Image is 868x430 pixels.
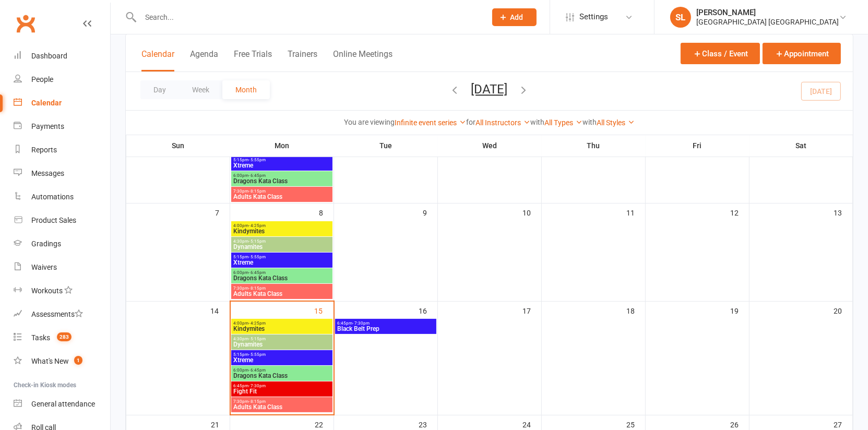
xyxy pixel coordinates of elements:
[492,8,537,26] button: Add
[510,13,524,21] span: Add
[14,68,110,91] a: People
[14,44,110,68] a: Dashboard
[522,302,541,319] div: 17
[211,302,230,319] div: 14
[233,270,330,275] span: 6:00pm
[14,232,110,256] a: Gradings
[233,244,330,250] span: Dynamites
[14,303,110,326] a: Assessments
[249,399,266,404] span: - 8:15pm
[222,80,270,99] button: Month
[334,135,438,157] th: Tue
[233,384,330,388] span: 6:45pm
[233,173,330,178] span: 6:00pm
[215,204,230,221] div: 7
[14,326,110,350] a: Tasks 283
[344,118,395,126] strong: You are viewing
[522,204,541,221] div: 10
[233,255,330,259] span: 5:15pm
[315,302,334,319] div: 15
[14,162,110,185] a: Messages
[14,209,110,232] a: Product Sales
[14,392,110,416] a: General attendance kiosk mode
[288,49,317,71] button: Trainers
[140,80,179,99] button: Day
[696,17,839,27] div: [GEOGRAPHIC_DATA] [GEOGRAPHIC_DATA]
[249,384,266,388] span: - 7:30pm
[141,49,174,71] button: Calendar
[475,118,530,127] a: All Instructors
[471,82,508,97] button: [DATE]
[233,352,330,357] span: 5:15pm
[14,350,110,373] a: What's New1
[31,99,62,107] div: Calendar
[14,115,110,138] a: Payments
[234,49,272,71] button: Free Trials
[14,138,110,162] a: Reports
[681,43,760,64] button: Class / Event
[31,310,83,318] div: Assessments
[579,5,608,29] span: Settings
[763,43,841,64] button: Appointment
[233,275,330,281] span: Dragons Kata Class
[233,388,330,395] span: Fight Fit
[249,223,266,228] span: - 4:25pm
[233,326,330,332] span: Kindymites
[626,302,645,319] div: 18
[646,135,750,157] th: Fri
[233,373,330,379] span: Dragons Kata Class
[249,352,266,357] span: - 5:55pm
[57,332,72,341] span: 283
[333,49,393,71] button: Online Meetings
[31,263,57,271] div: Waivers
[31,400,95,408] div: General attendance
[233,158,330,162] span: 5:15pm
[233,404,330,410] span: Adults Kata Class
[14,185,110,209] a: Automations
[834,302,852,319] div: 20
[542,135,646,157] th: Thu
[233,223,330,228] span: 4:00pm
[31,146,57,154] div: Reports
[14,256,110,279] a: Waivers
[249,239,266,244] span: - 5:15pm
[544,118,582,127] a: All Types
[14,279,110,303] a: Workouts
[249,337,266,341] span: - 5:15pm
[233,399,330,404] span: 7:30pm
[233,291,330,297] span: Adults Kata Class
[834,204,852,221] div: 13
[750,135,853,157] th: Sat
[696,8,839,17] div: [PERSON_NAME]
[395,118,466,127] a: Infinite event series
[31,169,64,177] div: Messages
[730,302,749,319] div: 19
[249,189,266,194] span: - 8:15pm
[233,228,330,234] span: Kindymites
[31,122,64,130] div: Payments
[233,189,330,194] span: 7:30pm
[233,178,330,184] span: Dragons Kata Class
[730,204,749,221] div: 12
[74,356,82,365] span: 1
[233,321,330,326] span: 4:00pm
[31,216,76,224] div: Product Sales
[249,321,266,326] span: - 4:25pm
[31,333,50,342] div: Tasks
[233,239,330,244] span: 4:30pm
[31,193,74,201] div: Automations
[31,357,69,365] div: What's New
[233,368,330,373] span: 6:00pm
[13,10,39,37] a: Clubworx
[582,118,597,126] strong: with
[249,255,266,259] span: - 5:55pm
[353,321,370,326] span: - 7:30pm
[597,118,635,127] a: All Styles
[233,341,330,348] span: Dynamites
[438,135,542,157] th: Wed
[31,75,53,83] div: People
[233,162,330,169] span: Xtreme
[249,270,266,275] span: - 6:45pm
[419,302,437,319] div: 16
[233,337,330,341] span: 4:30pm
